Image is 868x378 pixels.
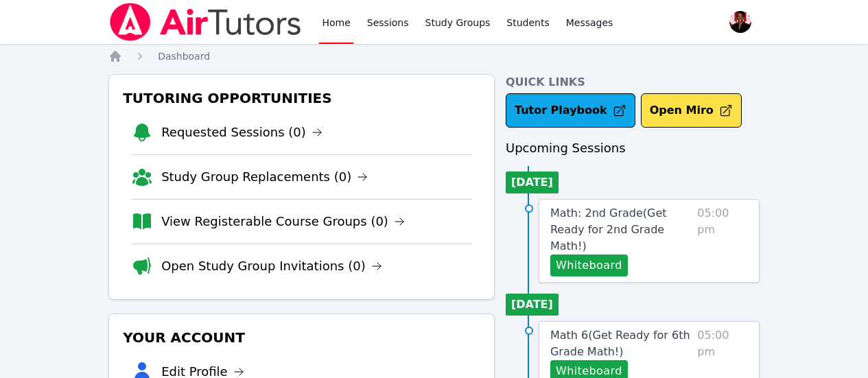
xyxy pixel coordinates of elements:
span: Dashboard [158,51,210,62]
img: Air Tutors [108,3,303,41]
span: 05:00 pm [697,205,748,276]
h4: Quick Links [506,74,760,91]
a: Study Group Replacements (0) [161,167,368,187]
a: View Registerable Course Groups (0) [161,212,405,231]
a: Math: 2nd Grade(Get Ready for 2nd Grade Math!) [550,205,692,255]
nav: Breadcrumb [108,49,760,63]
h3: Tutoring Opportunities [120,86,483,110]
a: Open Study Group Invitations (0) [161,257,382,276]
h3: Your Account [120,325,483,350]
button: Whiteboard [550,255,628,276]
button: Open Miro [641,93,742,128]
a: Tutor Playbook [506,93,635,128]
span: Math 6 ( Get Ready for 6th Grade Math! ) [550,329,690,358]
li: [DATE] [506,172,559,193]
span: Math: 2nd Grade ( Get Ready for 2nd Grade Math! ) [550,206,667,252]
a: Math 6(Get Ready for 6th Grade Math!) [550,327,692,360]
span: Messages [566,16,613,29]
a: Requested Sessions (0) [161,123,322,142]
h3: Upcoming Sessions [506,139,760,158]
li: [DATE] [506,294,559,316]
a: Dashboard [158,49,210,63]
